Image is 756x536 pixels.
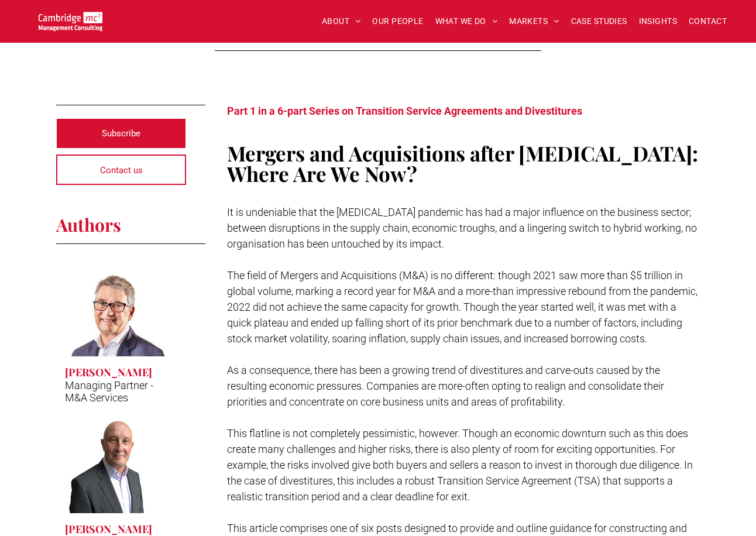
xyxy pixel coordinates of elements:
a: WHAT WE DO [429,12,504,30]
a: Jeff Owen - M&A Services [56,257,173,356]
span: Subscribe [102,119,140,148]
h3: [PERSON_NAME] [65,365,152,379]
span: Contact us [100,156,143,185]
a: CASE STUDIES [565,12,633,30]
a: CONTACT [683,12,733,30]
img: Go to Homepage [39,12,102,32]
a: ABOUT [316,12,367,30]
span: Part 1 in a 6-part Series on Transition Service Agreements and Divestitures [227,105,582,117]
a: OUR PEOPLE [366,12,429,30]
a: MARKETS [503,12,565,30]
p: Managing Partner - M&A Services [65,379,164,404]
span: Mergers and Acquisitions after [MEDICAL_DATA]: Where Are We Now? [227,139,698,187]
a: Subscribe [56,118,186,149]
a: Contact us [56,154,186,185]
span: It is undeniable that the [MEDICAL_DATA] pandemic has had a major influence on the business secto... [227,206,697,250]
span: Authors [56,213,121,236]
span: This flatline is not completely pessimistic, however. Though an economic downturn such as this do... [227,427,693,503]
span: The field of Mergers and Acquisitions (M&A) is no different: though 2021 saw more than $5 trillio... [227,269,697,345]
h3: [PERSON_NAME] [65,522,152,536]
span: As a consequence, there has been a growing trend of divestitures and carve-outs caused by the res... [227,364,664,408]
a: INSIGHTS [633,12,683,30]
